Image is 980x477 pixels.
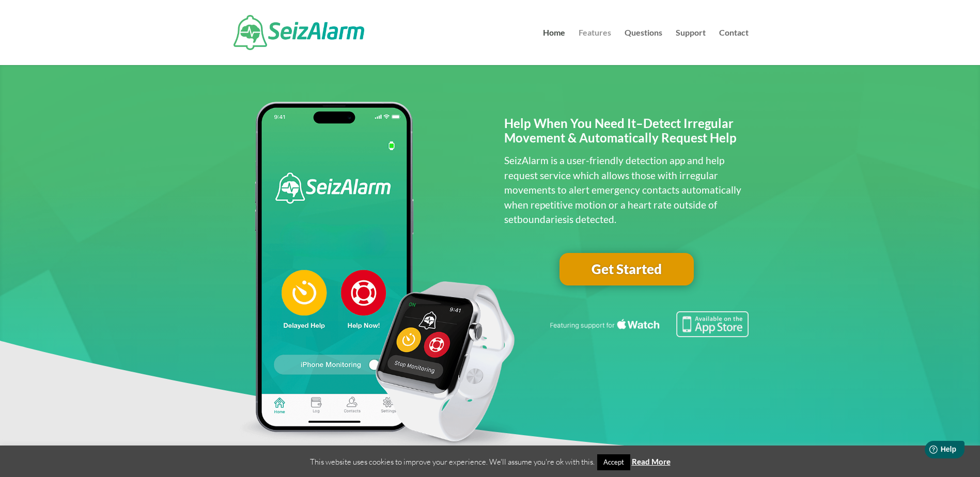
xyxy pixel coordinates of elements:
a: Featuring seizure detection support for the Apple Watch [548,327,749,339]
h2: Help When You Need It–Detect Irregular Movement & Automatically Request Help [504,116,749,151]
a: Read More [632,457,671,466]
iframe: Help widget launcher [888,437,969,466]
a: Get Started [559,253,694,286]
img: seizalarm-apple-devices [231,102,522,451]
a: Support [676,29,706,65]
span: This website uses cookies to improve your experience. We'll assume you're ok with this. [310,457,671,467]
img: Seizure detection available in the Apple App Store. [548,311,749,337]
p: SeizAlarm is a user-friendly detection app and help request service which allows those with irreg... [504,153,749,227]
img: SeizAlarm [234,15,364,50]
a: Home [543,29,565,65]
a: Accept [597,454,630,470]
a: Questions [625,29,662,65]
span: boundaries [517,213,567,225]
a: Contact [719,29,749,65]
a: Features [579,29,611,65]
